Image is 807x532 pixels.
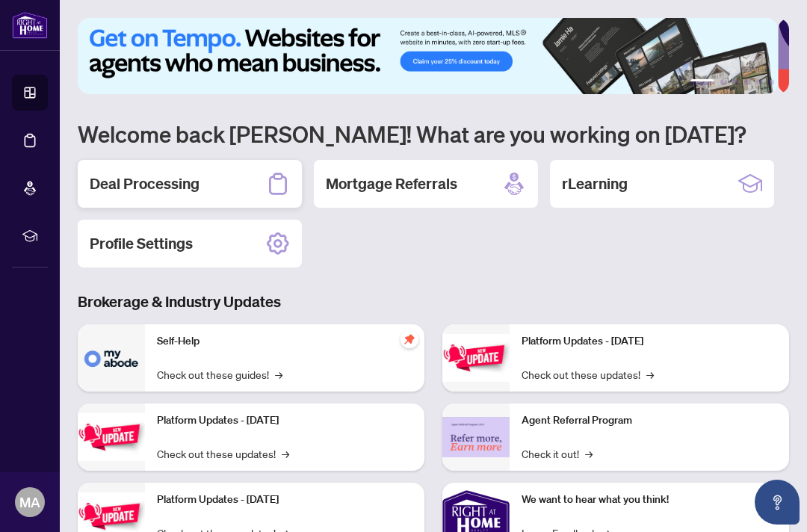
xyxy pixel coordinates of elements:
button: 2 [720,79,726,85]
span: → [585,445,593,462]
h1: Welcome back [PERSON_NAME]! What are you working on [DATE]? [78,120,789,148]
p: Agent Referral Program [522,412,777,429]
a: Check out these guides!→ [157,366,282,383]
p: Platform Updates - [DATE] [157,492,412,508]
span: → [275,366,282,383]
p: We want to hear what you think! [522,492,777,508]
span: → [282,445,289,462]
img: Platform Updates - September 16, 2025 [78,413,145,460]
h2: Profile Settings [90,233,193,254]
button: 5 [756,79,762,85]
span: pushpin [401,330,418,348]
p: Platform Updates - [DATE] [522,333,777,350]
button: Open asap [755,480,800,525]
h2: Deal Processing [90,173,200,194]
img: Self-Help [78,324,145,392]
a: Check out these updates!→ [522,366,654,383]
img: Agent Referral Program [442,417,510,458]
span: → [646,366,654,383]
img: Slide 0 [78,18,778,94]
a: Check out these updates!→ [157,445,289,462]
button: 3 [732,79,738,85]
a: Check it out!→ [522,445,593,462]
h2: Mortgage Referrals [326,173,457,194]
img: logo [12,11,48,39]
p: Platform Updates - [DATE] [157,412,412,429]
img: Platform Updates - June 23, 2025 [442,334,510,381]
button: 1 [690,79,714,85]
button: 6 [768,79,774,85]
button: 4 [744,79,750,85]
span: MA [19,492,40,513]
p: Self-Help [157,333,412,350]
h3: Brokerage & Industry Updates [78,291,789,312]
h2: rLearning [562,173,628,194]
